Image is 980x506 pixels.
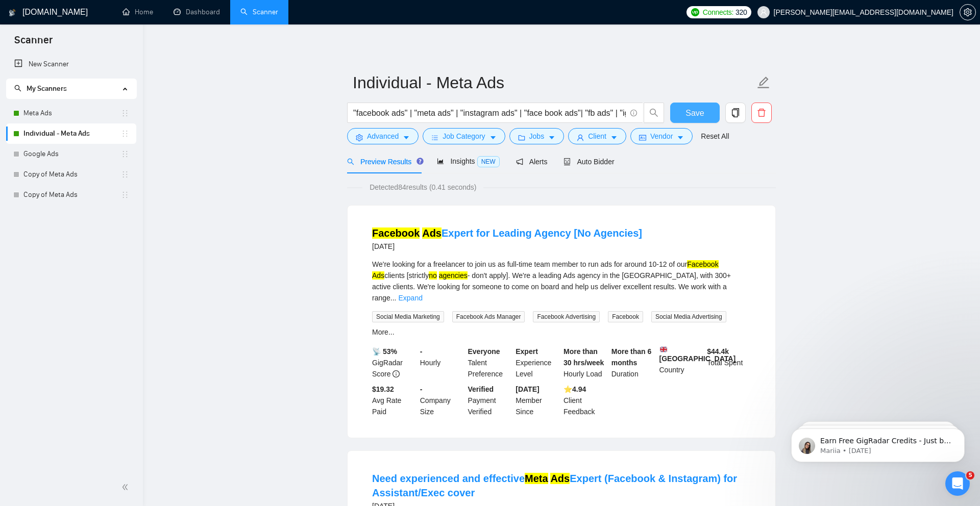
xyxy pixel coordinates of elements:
[6,33,61,54] span: Scanner
[6,54,136,74] li: New Scanner
[372,347,397,356] b: 📡 53%
[516,385,539,393] b: [DATE]
[121,130,129,138] span: holder
[651,311,726,322] span: Social Media Advertising
[9,5,16,21] img: logo
[443,131,485,142] span: Job Category
[23,185,121,205] a: Copy of Meta Ads
[431,134,438,141] span: bars
[509,128,565,144] button: folderJobscaret-down
[23,144,121,164] a: Google Ads
[14,84,67,93] span: My Scanners
[372,227,642,239] a: Facebook AdsExpert for Leading Agency [No Agencies]
[14,85,21,92] span: search
[372,328,395,336] a: More...
[563,158,614,166] span: Auto Bidder
[751,103,772,123] button: delete
[27,84,67,93] span: My Scanners
[677,134,684,141] span: caret-down
[489,134,497,141] span: caret-down
[423,128,505,144] button: barsJob Categorycaret-down
[533,311,600,322] span: Facebook Advertising
[372,311,444,322] span: Social Media Marketing
[707,347,729,356] b: $ 44.4k
[659,346,736,363] b: [GEOGRAPHIC_DATA]
[701,131,729,142] a: Reset All
[608,311,643,322] span: Facebook
[525,473,548,484] mark: Meta
[513,346,561,380] div: Experience Level
[760,9,767,16] span: user
[468,385,494,393] b: Verified
[736,7,747,18] span: 320
[429,271,437,280] mark: no
[776,407,980,478] iframe: Intercom notifications message
[657,346,705,380] div: Country
[757,76,770,89] span: edit
[630,128,693,144] button: idcardVendorcaret-down
[372,240,642,252] div: [DATE]
[403,134,410,141] span: caret-down
[420,385,423,393] b: -
[563,385,586,393] b: ⭐️ 4.94
[644,108,664,117] span: search
[563,347,604,367] b: More than 30 hrs/week
[670,103,720,123] button: Save
[121,150,129,158] span: holder
[347,158,421,166] span: Preview Results
[561,346,609,380] div: Hourly Load
[121,482,132,492] span: double-left
[420,347,423,356] b: -
[174,8,220,16] a: dashboardDashboard
[725,103,746,123] button: copy
[121,170,129,179] span: holder
[353,107,626,119] input: Search Freelance Jobs...
[468,347,500,356] b: Everyone
[390,294,397,302] span: ...
[6,144,136,164] li: Google Ads
[372,473,737,498] a: Need experienced and effectiveMeta AdsExpert (Facebook & Instagram) for Assistant/Exec cover
[6,123,136,144] li: Individual - Meta Ads
[422,227,442,239] mark: Ads
[705,346,753,380] div: Total Spent
[563,158,571,165] span: robot
[439,271,468,280] mark: agencies
[367,131,399,142] span: Advanced
[466,346,514,380] div: Talent Preference
[398,294,422,302] a: Expand
[415,157,425,166] div: Tooltip anchor
[660,346,667,353] img: 🇬🇧
[477,156,500,167] span: NEW
[393,370,400,377] span: info-circle
[466,384,514,417] div: Payment Verified
[372,271,384,280] mark: Ads
[356,134,363,141] span: setting
[561,384,609,417] div: Client Feedback
[516,158,523,165] span: notification
[550,473,570,484] mark: Ads
[630,110,637,116] span: info-circle
[568,128,626,144] button: userClientcaret-down
[945,471,970,496] iframe: Intercom live chat
[418,384,466,417] div: Company Size
[23,164,121,185] a: Copy of Meta Ads
[960,4,976,20] button: setting
[610,134,618,141] span: caret-down
[347,158,354,165] span: search
[752,108,771,117] span: delete
[513,384,561,417] div: Member Since
[960,8,975,16] span: setting
[122,8,153,16] a: homeHome
[516,158,548,166] span: Alerts
[6,185,136,205] li: Copy of Meta Ads
[726,108,745,117] span: copy
[372,227,420,239] mark: Facebook
[639,134,646,141] span: idcard
[121,191,129,199] span: holder
[437,157,499,165] span: Insights
[6,103,136,123] li: Meta Ads
[14,54,128,74] a: New Scanner
[644,103,664,123] button: search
